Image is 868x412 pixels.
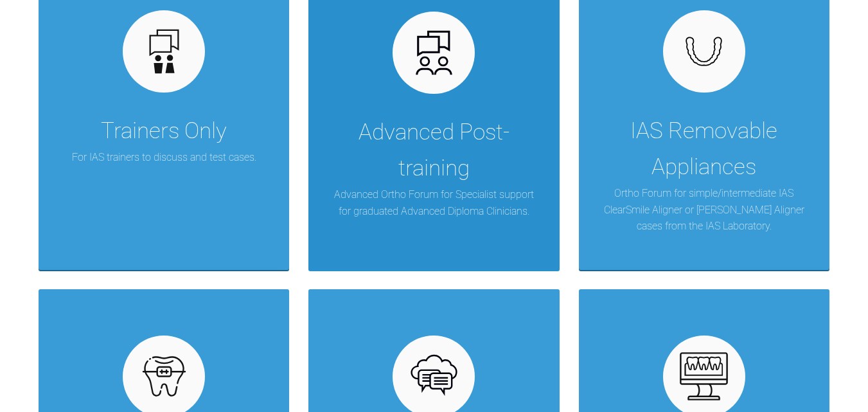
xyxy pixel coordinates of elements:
img: fixed.9f4e6236.svg [139,352,189,401]
p: For IAS trainers to discuss and test cases. [72,149,256,166]
div: IAS Removable Appliances [598,113,810,185]
div: Advanced Post-training [328,114,540,186]
div: Trainers Only [101,113,227,149]
img: removables.927eaa4e.svg [679,33,729,70]
img: opensource.6e495855.svg [409,352,459,401]
p: Ortho Forum for simple/intermediate IAS ClearSmile Aligner or [PERSON_NAME] Aligner cases from th... [598,185,810,235]
img: restorative.65e8f6b6.svg [679,352,729,401]
img: advanced.73cea251.svg [409,28,459,78]
p: Advanced Ortho Forum for Specialist support for graduated Advanced Diploma Clinicians. [328,186,540,219]
img: default.3be3f38f.svg [139,27,189,76]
